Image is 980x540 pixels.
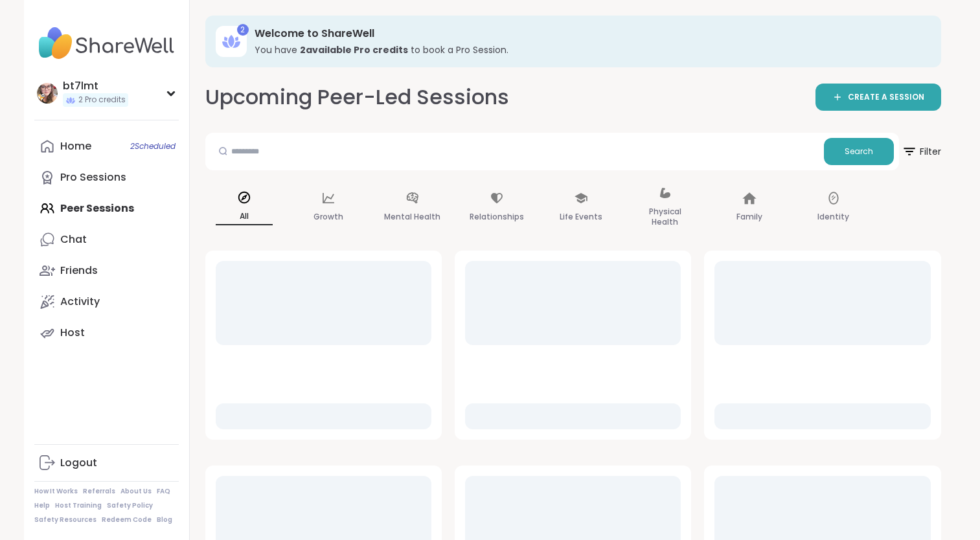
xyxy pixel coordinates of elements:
[902,136,941,167] span: Filter
[237,24,249,36] div: 2
[815,84,941,111] a: CREATE A SESSION
[470,209,524,225] p: Relationships
[102,515,152,524] a: Redeem Code
[34,162,179,193] a: Pro Sessions
[205,83,509,112] h2: Upcoming Peer-Led Sessions
[60,139,91,153] div: Home
[34,131,179,162] a: Home2Scheduled
[60,456,97,470] div: Logout
[384,209,440,225] p: Mental Health
[63,79,128,93] div: bt7lmt
[313,209,343,225] p: Growth
[637,204,694,230] p: Physical Health
[255,43,923,56] h3: You have to book a Pro Session.
[736,209,762,225] p: Family
[83,487,115,496] a: Referrals
[60,170,126,185] div: Pro Sessions
[560,209,602,225] p: Life Events
[34,255,179,286] a: Friends
[848,92,924,103] span: CREATE A SESSION
[300,43,408,56] b: 2 available Pro credit s
[34,515,97,524] a: Safety Resources
[37,83,58,104] img: bt7lmt
[34,501,50,510] a: Help
[157,487,170,496] a: FAQ
[34,286,179,317] a: Activity
[60,295,100,309] div: Activity
[130,141,176,152] span: 2 Scheduled
[845,146,873,157] span: Search
[60,326,85,340] div: Host
[34,224,179,255] a: Chat
[817,209,849,225] p: Identity
[78,95,126,106] span: 2 Pro credits
[60,264,98,278] div: Friends
[824,138,894,165] button: Search
[157,515,172,524] a: Blog
[120,487,152,496] a: About Us
[216,208,273,225] p: All
[34,317,179,348] a: Host
[255,27,923,41] h3: Welcome to ShareWell
[34,447,179,478] a: Logout
[60,232,87,247] div: Chat
[34,21,179,66] img: ShareWell Nav Logo
[55,501,102,510] a: Host Training
[902,133,941,170] button: Filter
[107,501,153,510] a: Safety Policy
[34,487,78,496] a: How It Works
